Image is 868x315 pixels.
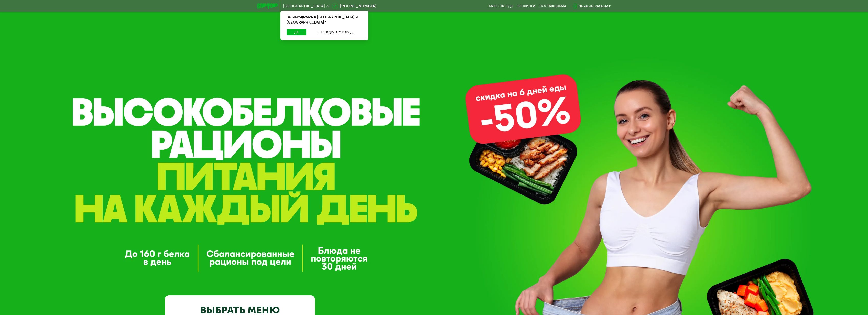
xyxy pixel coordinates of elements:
[578,3,611,9] div: Личный кабинет
[283,4,325,8] span: [GEOGRAPHIC_DATA]
[539,4,566,8] div: поставщикам
[517,4,535,8] a: Вендинги
[489,4,513,8] a: Качество еды
[308,29,362,35] button: Нет, я в другом городе
[287,29,306,35] button: Да
[280,11,368,29] div: Вы находитесь в [GEOGRAPHIC_DATA] и [GEOGRAPHIC_DATA]?
[332,3,377,9] a: [PHONE_NUMBER]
